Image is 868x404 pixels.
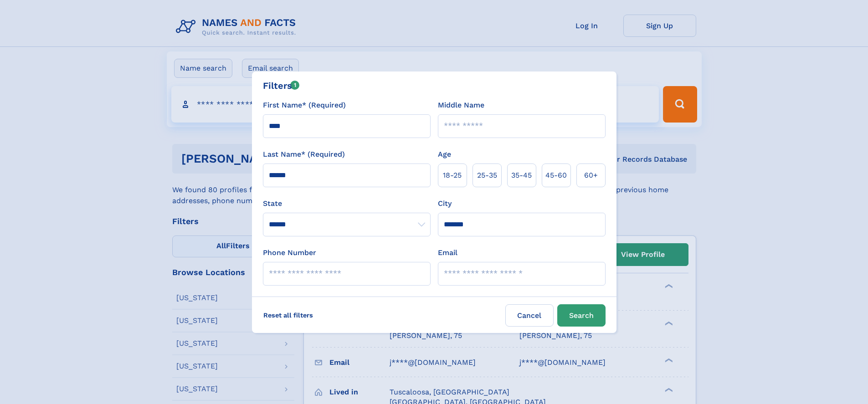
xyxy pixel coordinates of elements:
[438,247,457,258] label: Email
[438,198,452,209] label: City
[257,304,319,326] label: Reset all filters
[557,304,606,327] button: Search
[438,100,484,111] label: Middle Name
[443,170,462,181] span: 18‑25
[511,170,532,181] span: 35‑45
[505,304,554,327] label: Cancel
[263,79,300,92] div: Filters
[545,170,567,181] span: 45‑60
[263,149,345,160] label: Last Name* (Required)
[263,100,346,111] label: First Name* (Required)
[263,198,431,209] label: State
[438,149,451,160] label: Age
[263,247,316,258] label: Phone Number
[584,170,598,181] span: 60+
[477,170,497,181] span: 25‑35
